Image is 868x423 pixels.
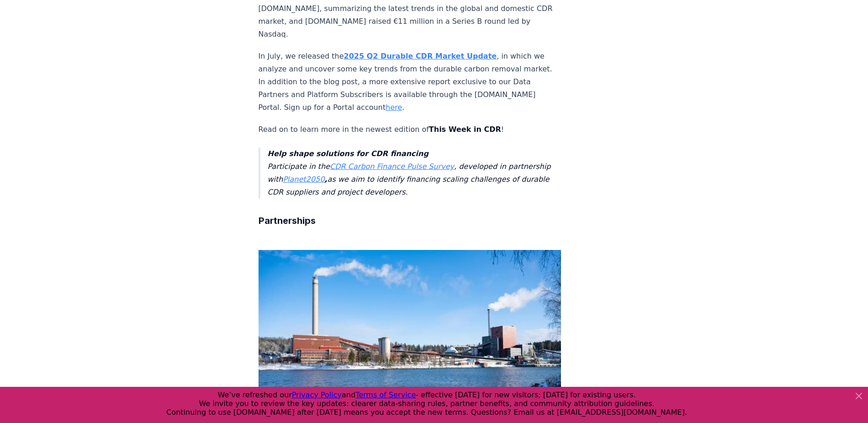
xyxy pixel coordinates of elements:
[268,149,551,196] em: Participate in the , developed in partnership with as we aim to identify financing scaling challe...
[259,50,561,114] p: In July, we released the , in which we analyze and uncover some key trends from the durable carbo...
[330,162,454,171] a: CDR Carbon Finance Pulse Survey
[268,149,429,158] strong: Help shape solutions for CDR financing
[283,175,324,184] a: Planet2050
[429,125,501,134] strong: This Week in CDR
[259,123,561,136] p: Read on to learn more in the newest edition of !
[344,52,496,60] a: 2025 Q2 Durable CDR Market Update
[386,103,402,112] a: here
[283,175,327,184] strong: ,
[259,215,316,226] strong: Partnerships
